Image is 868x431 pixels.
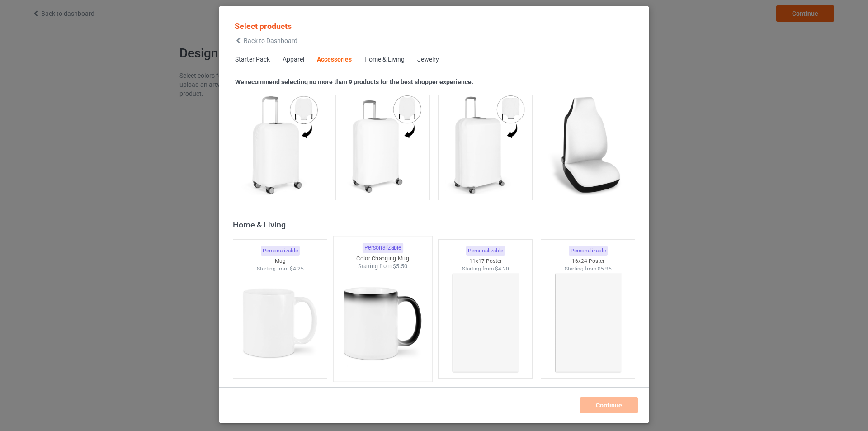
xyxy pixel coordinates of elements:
span: $4.20 [495,265,509,272]
div: Personalizable [362,243,403,253]
div: Personalizable [261,246,300,256]
span: Back to Dashboard [244,37,297,44]
div: Home & Living [364,55,405,64]
div: Home & Living [233,219,639,230]
div: Accessories [317,55,352,64]
div: Mug [233,257,327,265]
span: Select products [235,21,292,31]
div: Starting from [233,265,327,273]
img: regular.jpg [445,272,526,374]
div: Personalizable [466,246,505,256]
div: Starting from [334,263,432,270]
div: Apparel [283,55,304,64]
div: Jewelry [417,55,439,64]
span: $5.50 [393,263,408,270]
div: 16x24 Poster [541,257,635,265]
div: 11x17 Poster [439,257,533,265]
span: Starter Pack [229,49,276,71]
span: $5.95 [598,265,612,272]
img: regular.jpg [445,94,526,195]
img: regular.jpg [547,94,628,195]
strong: We recommend selecting no more than 9 products for the best shopper experience. [235,78,473,85]
img: regular.jpg [547,272,628,374]
img: regular.jpg [240,94,321,195]
img: regular.jpg [340,270,425,377]
div: Personalizable [569,246,608,256]
div: Starting from [439,265,533,273]
img: regular.jpg [240,272,321,374]
div: Starting from [541,265,635,273]
div: Color Changing Mug [334,255,432,262]
span: $4.25 [290,265,304,272]
img: regular.jpg [342,94,423,195]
